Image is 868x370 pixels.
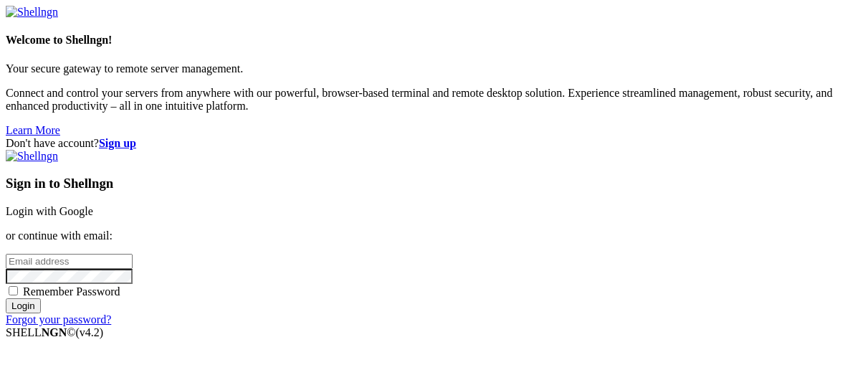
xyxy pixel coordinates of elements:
[76,326,104,338] span: 4.2.0
[6,176,862,191] h3: Sign in to Shellngn
[6,87,862,113] p: Connect and control your servers from anywhere with our powerful, browser-based terminal and remo...
[6,229,862,242] p: or continue with email:
[6,6,58,19] img: Shellngn
[6,150,58,163] img: Shellngn
[6,313,111,326] a: Forgot your password?
[6,254,133,269] input: Email address
[6,34,862,47] h4: Welcome to Shellngn!
[6,137,862,150] div: Don't have account?
[99,137,136,149] a: Sign up
[42,326,67,338] b: NGN
[6,124,60,136] a: Learn More
[9,286,18,295] input: Remember Password
[6,205,93,217] a: Login with Google
[23,285,120,298] span: Remember Password
[6,62,862,75] p: Your secure gateway to remote server management.
[6,298,41,313] input: Login
[6,326,103,338] span: SHELL ©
